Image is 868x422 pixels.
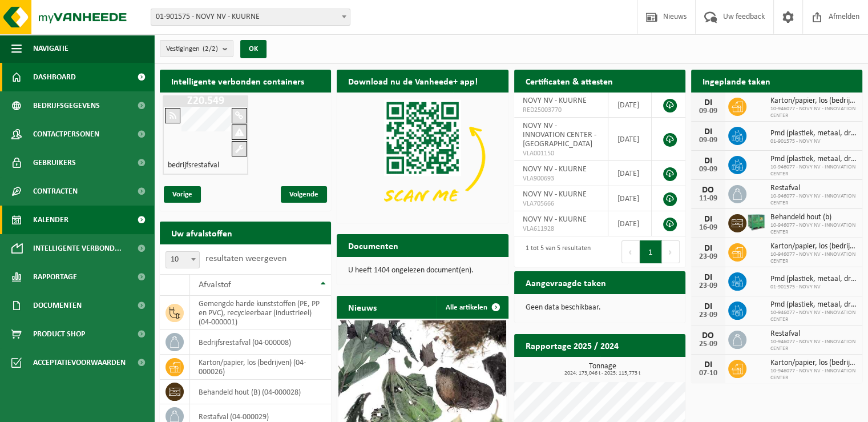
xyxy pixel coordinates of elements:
span: Rapportage [33,263,77,291]
button: OK [240,40,267,58]
button: Previous [621,240,640,263]
h2: Nieuws [337,296,388,318]
div: 23-09 [697,282,720,290]
span: NOVY NV - KUURNE [523,165,587,174]
div: DI [697,156,720,166]
span: Gebruikers [33,148,76,177]
div: DI [697,273,720,282]
span: 10-946077 - NOVY NV - INNOVATION CENTER [770,251,857,265]
td: gemengde harde kunststoffen (PE, PP en PVC), recycleerbaar (industrieel) (04-000001) [190,296,331,330]
td: behandeld hout (B) (04-000028) [190,380,331,404]
span: 10-946077 - NOVY NV - INNOVATION CENTER [770,368,857,381]
span: VLA900693 [523,174,600,183]
span: Karton/papier, los (bedrijven) [770,242,857,251]
count: (2/2) [203,45,218,53]
td: [DATE] [608,186,651,211]
span: 01-901575 - NOVY NV [770,138,857,145]
span: Restafval [770,184,857,193]
div: 09-09 [697,107,720,115]
button: Vestigingen(2/2) [160,40,233,57]
div: DI [697,302,720,311]
button: Next [662,240,680,263]
h2: Rapportage 2025 / 2024 [514,334,630,356]
span: VLA705666 [523,199,600,208]
span: Product Shop [33,320,85,348]
span: Pmd (plastiek, metaal, drankkartons) (bedrijven) [770,155,857,164]
div: 23-09 [697,311,720,319]
span: NOVY NV - KUURNE [523,190,587,199]
span: 01-901575 - NOVY NV [770,284,857,291]
div: DI [697,215,720,224]
span: Contracten [33,177,78,206]
span: NOVY NV - KUURNE [523,97,587,105]
div: DI [697,98,720,107]
span: 10 [166,252,199,268]
div: DO [697,186,720,195]
div: 09-09 [697,166,720,174]
span: Intelligente verbond... [33,234,122,263]
img: Download de VHEPlus App [337,93,508,221]
span: Documenten [33,291,82,320]
span: Pmd (plastiek, metaal, drankkartons) (bedrijven) [770,129,857,138]
span: 10-946077 - NOVY NV - INNOVATION CENTER [770,164,857,178]
span: Acceptatievoorwaarden [33,348,126,377]
span: NOVY NV - KUURNE [523,215,587,224]
span: 10 [165,251,200,268]
div: 11-09 [697,195,720,203]
h4: bedrijfsrestafval [168,162,219,170]
div: DI [697,127,720,136]
h3: Tonnage [520,363,685,376]
span: 10-946077 - NOVY NV - INNOVATION CENTER [770,193,857,207]
div: 09-09 [697,136,720,144]
span: NOVY NV - INNOVATION CENTER - [GEOGRAPHIC_DATA] [523,122,596,148]
p: U heeft 1404 ongelezen document(en). [348,267,496,275]
td: [DATE] [608,93,651,118]
span: Behandeld hout (b) [770,213,857,222]
span: Vorige [164,186,201,203]
span: Kalender [33,206,68,234]
span: Karton/papier, los (bedrijven) [770,97,857,106]
h2: Uw afvalstoffen [160,222,244,244]
div: 07-10 [697,369,720,377]
td: [DATE] [608,161,651,186]
span: 2024: 173,046 t - 2025: 115,773 t [520,371,685,376]
span: Dashboard [33,63,76,91]
span: 10-946077 - NOVY NV - INNOVATION CENTER [770,106,857,119]
div: 23-09 [697,253,720,261]
div: 1 tot 5 van 5 resultaten [520,239,591,264]
label: resultaten weergeven [205,254,286,263]
td: bedrijfsrestafval (04-000008) [190,330,331,355]
a: Bekijk rapportage [600,356,684,379]
span: Vestigingen [166,41,218,58]
h2: Intelligente verbonden containers [160,70,331,92]
h1: Z20.549 [165,95,245,107]
div: 25-09 [697,340,720,348]
div: DI [697,360,720,369]
h2: Aangevraagde taken [514,271,617,294]
span: Contactpersonen [33,120,99,148]
span: Restafval [770,329,857,339]
td: [DATE] [608,211,651,236]
button: 1 [640,240,662,263]
span: 10-946077 - NOVY NV - INNOVATION CENTER [770,222,857,236]
div: 16-09 [697,224,720,232]
span: Karton/papier, los (bedrijven) [770,359,857,368]
span: Bedrijfsgegevens [33,91,100,120]
span: 10-946077 - NOVY NV - INNOVATION CENTER [770,339,857,352]
span: Navigatie [33,34,68,63]
td: karton/papier, los (bedrijven) (04-000026) [190,355,331,380]
span: 01-901575 - NOVY NV - KUURNE [151,9,350,25]
span: VLA611928 [523,224,600,234]
a: Alle artikelen [437,296,507,319]
span: 01-901575 - NOVY NV - KUURNE [151,9,350,26]
h2: Download nu de Vanheede+ app! [337,70,489,92]
span: VLA001150 [523,149,600,158]
span: Volgende [281,186,327,203]
div: DO [697,331,720,340]
img: PB-HB-1400-HPE-GN-01 [746,212,766,232]
span: Pmd (plastiek, metaal, drankkartons) (bedrijven) [770,275,857,284]
div: DI [697,244,720,253]
span: Pmd (plastiek, metaal, drankkartons) (bedrijven) [770,300,857,310]
span: RED25003770 [523,106,600,115]
td: [DATE] [608,118,651,161]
